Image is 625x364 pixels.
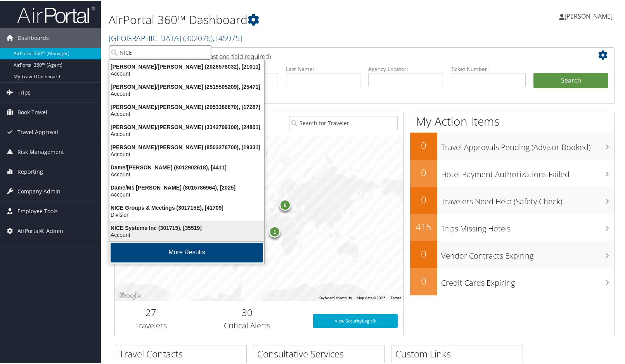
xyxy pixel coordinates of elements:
input: Search for Traveler [289,115,398,129]
div: Account [105,150,269,157]
h1: My Action Items [410,112,614,129]
h2: 415 [410,219,437,233]
h2: Consultative Services [257,347,384,360]
button: Keyboard shortcuts [319,295,352,300]
h3: Vendor Contracts Expiring [441,246,614,260]
span: Trips [17,82,31,102]
a: Open this area in Google Maps (opens a new window) [117,290,142,300]
h2: Custom Links [395,347,523,360]
div: 8 [279,198,291,210]
span: Company Admin [17,181,61,200]
h2: 27 [121,305,181,318]
span: Map data ©2025 [357,295,386,299]
div: [PERSON_NAME]/[PERSON_NAME] (8503276700), [19331] [105,143,269,150]
h2: 0 [410,165,437,178]
div: Account [105,90,269,97]
h3: Hotel Payment Authorizations Failed [441,164,614,179]
h1: AirPortal 360™ Dashboard [109,11,450,27]
div: Division [105,210,269,217]
div: [PERSON_NAME]/[PERSON_NAME] (2515505209), [25471] [105,83,269,90]
div: Account [105,130,269,137]
a: 415Trips Missing Hotels [410,213,614,240]
a: 0Travelers Need Help (Safety Check) [410,186,614,213]
div: NICE Groups & Meetings (301715E), [41709] [105,204,269,210]
div: [PERSON_NAME]/[PERSON_NAME] (3342709100), [24801] [105,123,269,130]
div: Account [105,110,269,117]
span: Employee Tools [17,201,58,220]
div: Account [105,69,269,76]
h2: Airtinerary Lookup [121,48,567,61]
div: [PERSON_NAME]/[PERSON_NAME] (2053386870), [17287] [105,103,269,110]
h2: Travel Contacts [119,347,246,360]
h3: Travelers Need Help (Safety Check) [441,191,614,206]
a: [PERSON_NAME] [559,4,620,27]
span: Reporting [17,161,43,181]
img: airportal-logo.png [17,5,95,23]
a: 0Travel Approvals Pending (Advisor Booked) [410,132,614,159]
span: Book Travel [17,102,47,121]
img: Google [117,290,142,300]
div: Dame/[PERSON_NAME] (8012902618), [4411] [105,163,269,170]
span: AirPortal® Admin [17,221,63,240]
div: [PERSON_NAME]/[PERSON_NAME] (2026578032), [21011] [105,62,269,69]
label: Agency Locator: [368,64,443,72]
a: 0Credit Cards Expiring [410,267,614,295]
div: Dame/Ms [PERSON_NAME] (8015786964), [2025] [105,183,269,190]
span: , [ 45975 ] [213,32,242,43]
h3: Credit Cards Expiring [441,273,614,288]
h3: Trips Missing Hotels [441,219,614,233]
div: Account [105,190,269,197]
span: Dashboards [17,28,49,47]
span: (at least one field required) [197,52,271,60]
span: Risk Management [17,141,64,161]
a: [GEOGRAPHIC_DATA] [109,32,242,43]
input: Search Accounts [109,45,211,59]
div: NICE Systems Inc (301715), [35519] [105,224,269,231]
h3: Travel Approvals Pending (Advisor Booked) [441,137,614,152]
div: 1 [269,225,280,237]
label: Ticket Number: [451,64,526,72]
a: Terms (opens in new tab) [390,295,401,299]
h2: 0 [410,274,437,287]
h2: 0 [410,138,437,151]
h3: Critical Alerts [193,319,301,330]
h2: 30 [193,305,301,318]
label: Last Name: [286,64,361,72]
a: 0Hotel Payment Authorizations Failed [410,159,614,186]
button: Search [533,72,608,88]
span: Travel Approval [17,122,58,141]
h3: Travelers [121,319,181,330]
a: View SecurityLogic® [313,313,398,327]
span: ( 302076 ) [183,32,213,43]
span: [PERSON_NAME] [564,11,613,20]
h2: 0 [410,247,437,260]
a: 0Vendor Contracts Expiring [410,240,614,267]
button: More Results [111,242,263,262]
h2: 0 [410,192,437,205]
div: Account [105,231,269,238]
div: Account [105,170,269,177]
